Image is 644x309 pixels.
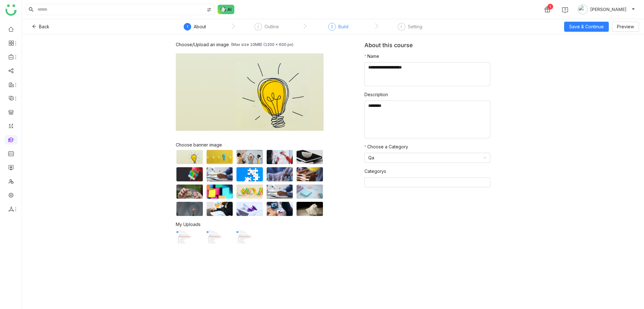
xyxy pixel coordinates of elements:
[328,23,348,34] div: 3Build
[254,23,279,34] div: 2Outline
[338,23,348,30] div: Build
[590,6,626,13] span: [PERSON_NAME]
[27,22,54,32] button: Back
[368,153,486,163] nz-select-item: Qa
[257,24,259,29] span: 2
[194,23,206,30] div: About
[39,23,49,30] span: Back
[176,42,229,47] div: Choose/Upload an image
[612,22,639,32] button: Preview
[408,23,422,30] div: Setting
[364,53,379,60] label: Name
[364,168,386,175] label: Categorys
[364,42,490,53] div: About this course
[364,143,408,150] label: Choose a Category
[5,4,17,16] img: logo
[569,23,604,30] span: Save & Continue
[218,5,235,14] img: ask-buddy-normal.svg
[364,91,388,98] label: Description
[331,24,333,29] span: 3
[176,142,324,147] div: Choose banner image
[400,24,402,29] span: 4
[176,222,364,227] div: My Uploads
[564,22,609,32] button: Save & Continue
[186,24,189,29] span: 1
[547,4,553,9] div: 1
[264,23,279,30] div: Outline
[578,4,588,14] img: avatar
[398,23,422,34] div: 4Setting
[562,7,568,13] img: help.svg
[231,42,293,47] div: (Max size 10MB) (1200 x 600 px)
[617,23,634,30] span: Preview
[207,7,212,12] img: search-type.svg
[184,23,206,34] div: 1About
[576,4,636,14] button: [PERSON_NAME]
